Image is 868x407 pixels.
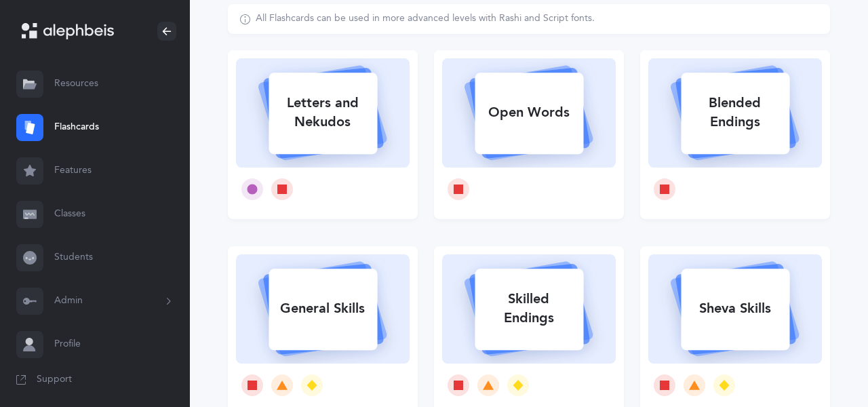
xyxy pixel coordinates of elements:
[269,85,377,140] div: Letters and Nekudos
[681,291,789,326] div: Sheva Skills
[256,12,595,26] div: All Flashcards can be used in more advanced levels with Rashi and Script fonts.
[475,95,583,130] div: Open Words
[681,85,789,140] div: Blended Endings
[269,291,377,326] div: General Skills
[475,282,583,336] div: Skilled Endings
[37,373,72,387] span: Support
